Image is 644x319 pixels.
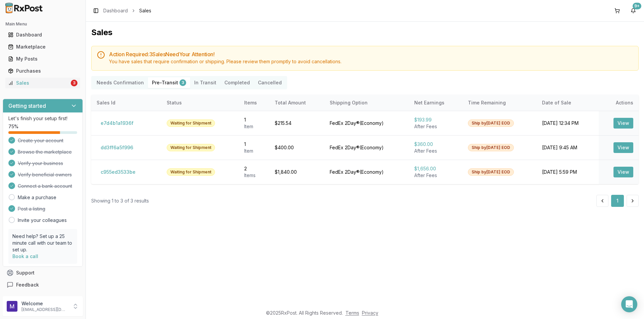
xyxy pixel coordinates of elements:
[3,267,83,279] button: Support
[633,3,641,9] div: 9+
[3,29,83,40] button: Dashboard
[8,68,77,74] div: Purchases
[8,56,77,62] div: My Posts
[3,66,83,76] button: Purchases
[5,65,80,77] a: Purchases
[167,168,215,176] div: Waiting for Shipment
[414,141,457,148] div: $360.00
[3,54,83,64] button: My Posts
[621,296,637,312] div: Open Intercom Messenger
[275,169,319,175] div: $1,840.00
[611,195,624,207] button: 1
[275,144,319,151] div: $400.00
[414,123,457,130] div: After Fees
[5,53,80,65] a: My Posts
[5,29,80,41] a: Dashboard
[414,165,457,172] div: $1,656.00
[542,144,593,151] div: [DATE] 9:45 AM
[18,137,63,144] span: Create your account
[5,77,80,89] a: Sales3
[97,118,138,129] button: e7d4b1a1936f
[542,169,593,175] div: [DATE] 5:59 PM
[97,142,137,153] button: dd3ff6a5f996
[91,95,161,111] th: Sales Id
[542,120,593,127] div: [DATE] 12:34 PM
[12,253,38,259] a: Book a call
[330,120,404,127] div: FedEx 2Day® ( Economy )
[179,79,186,86] div: 3
[269,95,324,111] th: Total Amount
[16,282,39,288] span: Feedback
[613,142,633,153] button: View
[109,58,633,65] div: You have sales that require confirmation or shipping. Please review them promptly to avoid cancel...
[8,115,77,122] p: Let's finish your setup first!
[362,310,378,316] a: Privacy
[468,119,514,127] div: Ship by [DATE] EOD
[613,118,633,129] button: View
[244,116,264,123] div: 1
[5,41,80,53] a: Marketplace
[93,77,148,88] button: Needs Confirmation
[3,78,83,88] button: Sales3
[345,310,359,316] a: Terms
[3,3,46,13] img: RxPost Logo
[18,171,72,178] span: Verify beneficial owners
[244,165,264,172] div: 2
[103,7,151,14] nav: breadcrumb
[537,95,599,111] th: Date of Sale
[275,120,319,127] div: $215.54
[18,160,63,167] span: Verify your business
[8,80,69,86] div: Sales
[239,95,270,111] th: Items
[18,194,56,201] a: Make a purchase
[161,95,238,111] th: Status
[91,27,639,38] h1: Sales
[613,167,633,177] button: View
[109,52,633,57] h5: Action Required: 3 Sale s Need Your Attention!
[167,119,215,127] div: Waiting for Shipment
[244,123,264,130] div: Item
[463,95,537,111] th: Time Remaining
[8,44,77,50] div: Marketplace
[220,77,254,88] button: Completed
[71,80,77,86] div: 3
[148,77,190,88] button: Pre-Transit
[3,42,83,52] button: Marketplace
[5,21,80,27] h2: Main Menu
[468,168,514,176] div: Ship by [DATE] EOD
[599,95,639,111] th: Actions
[18,206,45,212] span: Post a listing
[8,102,46,110] h3: Getting started
[3,279,83,291] button: Feedback
[254,77,286,88] button: Cancelled
[21,307,68,312] p: [EMAIL_ADDRESS][DOMAIN_NAME]
[103,7,128,14] a: Dashboard
[167,144,215,151] div: Waiting for Shipment
[468,144,514,151] div: Ship by [DATE] EOD
[91,197,149,204] div: Showing 1 to 3 of 3 results
[409,95,463,111] th: Net Earnings
[18,217,67,224] a: Invite your colleagues
[324,95,409,111] th: Shipping Option
[244,172,264,179] div: Item s
[7,301,17,312] img: User avatar
[330,169,404,175] div: FedEx 2Day® ( Economy )
[18,149,72,155] span: Browse the marketplace
[12,233,73,253] p: Need help? Set up a 25 minute call with our team to set up.
[139,7,151,14] span: Sales
[414,116,457,123] div: $193.99
[18,183,72,189] span: Connect a bank account
[244,141,264,148] div: 1
[414,172,457,179] div: After Fees
[244,148,264,154] div: Item
[21,300,68,307] p: Welcome
[97,167,140,177] button: c955ed3533be
[628,5,639,16] button: 9+
[190,77,220,88] button: In Transit
[414,148,457,154] div: After Fees
[8,31,77,38] div: Dashboard
[8,123,18,130] span: 75 %
[330,144,404,151] div: FedEx 2Day® ( Economy )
